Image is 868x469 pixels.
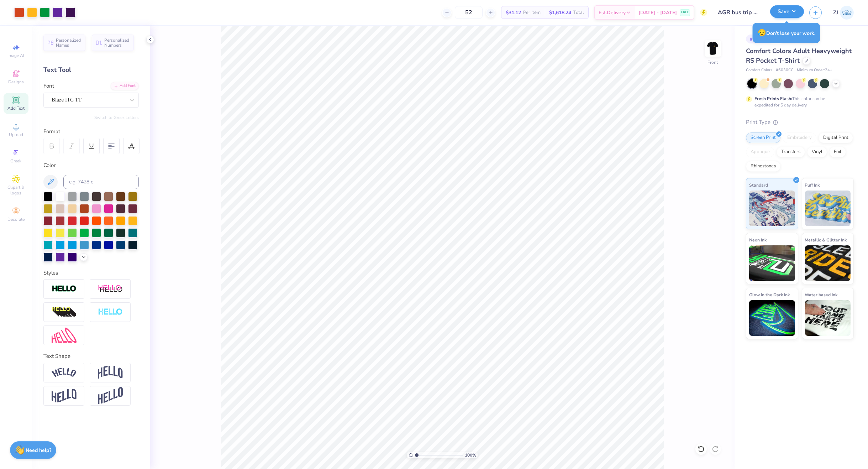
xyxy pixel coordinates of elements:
[833,9,838,17] span: ZJ
[712,5,765,20] input: Untitled Design
[26,447,52,454] strong: Need help?
[52,389,77,403] img: Flag
[749,181,768,189] span: Standard
[746,132,780,143] div: Screen Print
[7,217,25,222] span: Decorate
[599,9,626,16] span: Est. Delivery
[708,59,718,66] div: Front
[805,245,851,281] img: Metallic & Glitter Ink
[746,161,780,172] div: Rhinestones
[43,127,140,136] div: Format
[805,300,851,336] img: Water based Ink
[840,6,854,20] img: Zhor Junavee Antocan
[638,9,677,16] span: [DATE] - [DATE]
[573,9,584,16] span: Total
[754,95,842,108] div: This color can be expedited for 5 day delivery.
[749,191,795,226] img: Standard
[7,105,25,111] span: Add Text
[94,115,139,120] button: Switch to Greek Letters
[523,9,541,16] span: Per Item
[455,6,483,19] input: – –
[706,41,720,56] img: Front
[98,308,123,316] img: Negative Space
[506,9,521,16] span: $31.12
[807,147,827,157] div: Vinyl
[98,285,123,293] img: Shadow
[52,328,77,343] img: Free Distort
[111,82,139,90] div: Add Font
[43,352,139,360] div: Text Shape
[753,23,820,43] div: Don’t lose your work.
[98,366,123,379] img: Arch
[746,35,774,43] div: # 508034A
[43,82,54,90] label: Font
[104,38,130,48] span: Personalized Numbers
[797,67,832,73] span: Minimum Order: 24 +
[749,236,767,244] span: Neon Ink
[805,291,838,298] span: Water based Ink
[681,10,689,15] span: FREE
[783,132,816,143] div: Embroidery
[829,147,846,157] div: Foil
[770,5,804,18] button: Save
[52,368,77,377] img: Arc
[52,307,77,318] img: 3d Illusion
[777,147,805,157] div: Transfers
[43,269,139,277] div: Styles
[56,38,81,48] span: Personalized Names
[746,67,772,73] span: Comfort Colors
[819,132,853,143] div: Digital Print
[63,175,139,189] input: e.g. 7428 c
[746,47,852,65] span: Comfort Colors Adult Heavyweight RS Pocket T-Shirt
[833,6,854,20] a: ZJ
[805,181,820,189] span: Puff Ink
[805,236,847,244] span: Metallic & Glitter Ink
[43,65,139,75] div: Text Tool
[746,118,854,126] div: Print Type
[758,28,766,37] span: 😥
[754,96,792,101] strong: Fresh Prints Flash:
[43,161,139,170] div: Color
[4,184,28,196] span: Clipart & logos
[549,9,571,16] span: $1,618.24
[749,300,795,336] img: Glow in the Dark Ink
[776,67,793,73] span: # 6030CC
[11,158,22,164] span: Greek
[749,245,795,281] img: Neon Ink
[9,132,23,137] span: Upload
[52,285,77,293] img: Stroke
[8,53,25,58] span: Image AI
[746,147,774,157] div: Applique
[98,387,123,405] img: Rise
[749,291,790,298] span: Glow in the Dark Ink
[8,79,24,85] span: Designs
[805,191,851,226] img: Puff Ink
[465,452,476,458] span: 100 %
